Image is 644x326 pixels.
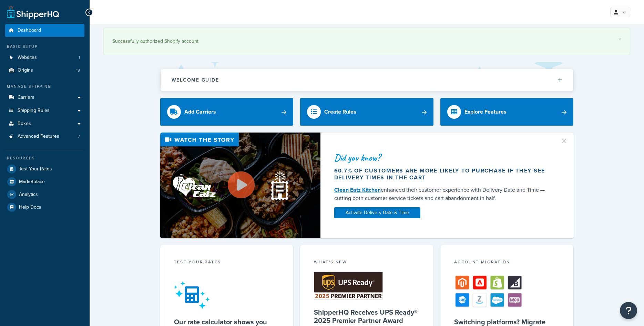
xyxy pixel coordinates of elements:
[314,308,420,325] h5: ShipperHQ Receives UPS Ready® 2025 Premier Partner Award
[5,163,84,175] a: Test Your Rates
[5,44,84,50] div: Basic Setup
[19,179,45,185] span: Marketplace
[5,104,84,117] a: Shipping Rules
[5,155,84,161] div: Resources
[78,134,80,139] span: 7
[161,69,573,91] button: Welcome Guide
[334,186,381,194] a: Clean Eatz Kitchen
[314,259,420,267] div: What's New
[5,130,84,143] a: Advanced Features7
[18,108,50,114] span: Shipping Rules
[5,117,84,130] a: Boxes
[112,36,621,46] div: Successfully authorized Shopify account
[5,130,84,143] li: Advanced Features
[18,67,33,73] span: Origins
[5,91,84,104] a: Carriers
[619,36,621,42] a: ×
[18,134,59,139] span: Advanced Features
[174,259,280,267] div: Test your rates
[160,98,294,126] a: Add Carriers
[440,98,574,126] a: Explore Features
[79,55,80,61] span: 1
[184,107,216,117] div: Add Carriers
[334,153,552,162] div: Did you know?
[18,28,41,33] span: Dashboard
[18,121,31,127] span: Boxes
[324,107,356,117] div: Create Rules
[5,176,84,188] a: Marketplace
[334,207,420,218] a: Activate Delivery Date & Time
[5,201,84,213] a: Help Docs
[5,64,84,77] li: Origins
[5,51,84,64] li: Websites
[18,95,34,101] span: Carriers
[334,167,552,181] div: 60.7% of customers are more likely to purchase if they see delivery times in the cart
[454,259,560,267] div: Account Migration
[172,77,219,83] h2: Welcome Guide
[19,192,38,198] span: Analytics
[464,107,507,117] div: Explore Features
[334,186,552,202] div: enhanced their customer experience with Delivery Date and Time — cutting both customer service ti...
[300,98,433,126] a: Create Rules
[5,64,84,77] a: Origins19
[620,302,637,319] button: Open Resource Center
[18,55,37,61] span: Websites
[5,51,84,64] a: Websites1
[19,204,41,210] span: Help Docs
[5,84,84,90] div: Manage Shipping
[19,166,52,172] span: Test Your Rates
[5,188,84,201] a: Analytics
[76,67,80,73] span: 19
[160,133,320,238] img: Video thumbnail
[5,24,84,37] a: Dashboard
